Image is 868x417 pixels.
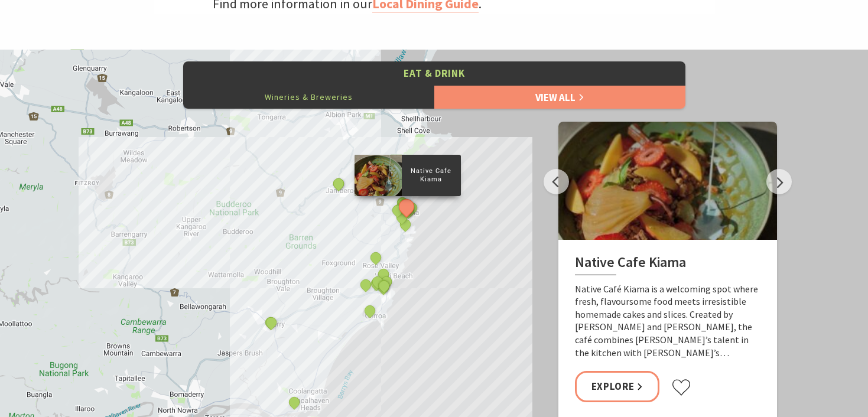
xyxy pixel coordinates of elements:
[376,278,391,294] button: See detail about Gather. By the Hill
[330,176,346,191] button: See detail about Jamberoo Pub
[183,61,685,86] button: Eat & Drink
[368,250,383,265] button: See detail about Schottlanders Wagyu Beef
[362,303,377,318] button: See detail about The Blue Swimmer at Seahaven
[398,203,414,219] button: See detail about Silica Restaurant and Bar
[263,315,278,330] button: See detail about The Dairy Bar
[390,203,405,218] button: See detail about Green Caffeen
[575,371,660,402] a: Explore
[398,217,413,232] button: See detail about Cin Cin Wine Bar
[395,196,417,217] button: See detail about Native Cafe Kiama
[287,395,302,410] button: See detail about Coolangatta Estate
[358,277,373,292] button: See detail about Crooked River Estate
[183,85,434,109] button: Wineries & Breweries
[575,254,760,275] h2: Native Cafe Kiama
[394,210,409,225] button: See detail about The Brooding Italian
[544,169,569,194] button: Previous
[766,169,792,194] button: Next
[434,85,685,109] a: View All
[671,379,691,396] button: Click to favourite Native Cafe Kiama
[401,165,460,184] p: Native Cafe Kiama
[575,283,760,360] p: Native Café Kiama is a welcoming spot where fresh, flavoursome food meets irresistible homemade c...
